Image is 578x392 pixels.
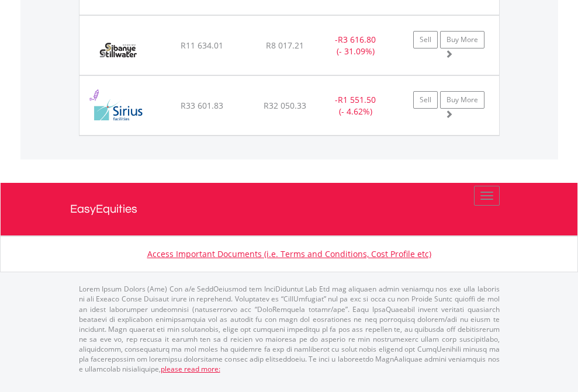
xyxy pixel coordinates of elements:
[181,100,223,111] span: R33 601.83
[319,34,392,57] div: - (- 31.09%)
[413,91,438,109] a: Sell
[319,94,392,117] div: - (- 4.62%)
[85,30,151,72] img: EQU.ZA.SSW.png
[338,34,376,45] span: R3 616.80
[70,183,508,235] a: EasyEquities
[266,40,304,51] span: R8 017.21
[440,31,484,48] a: Buy More
[147,248,431,259] a: Access Important Documents (i.e. Terms and Conditions, Cost Profile etc)
[79,284,500,374] p: Lorem Ipsum Dolors (Ame) Con a/e SeddOeiusmod tem InciDiduntut Lab Etd mag aliquaen admin veniamq...
[181,40,223,51] span: R11 634.01
[413,31,438,48] a: Sell
[440,91,484,109] a: Buy More
[161,364,220,374] a: please read more:
[85,91,151,132] img: EQU.ZA.SRE.png
[264,100,306,111] span: R32 050.33
[338,94,376,105] span: R1 551.50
